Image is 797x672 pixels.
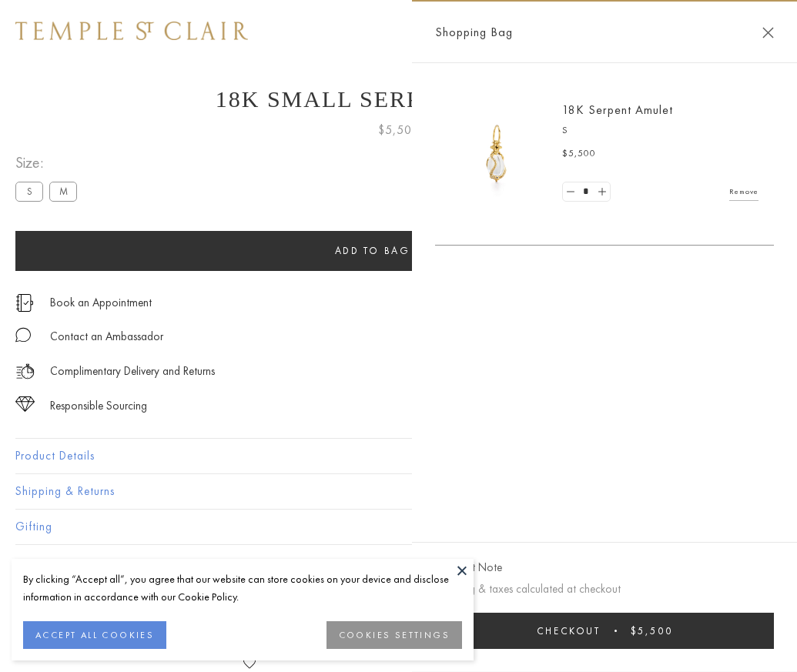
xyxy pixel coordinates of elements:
[378,120,420,140] span: $5,500
[435,613,774,649] button: Checkout $5,500
[15,362,35,381] img: icon_delivery.svg
[435,580,774,599] p: Shipping & taxes calculated at checkout
[15,182,43,201] label: S
[631,624,673,637] span: $5,500
[15,439,782,473] button: Product Details
[762,27,774,38] button: Close Shopping Bag
[562,146,596,162] span: $5,500
[23,621,166,649] button: ACCEPT ALL COOKIES
[435,22,513,42] span: Shopping Bag
[49,182,77,201] label: M
[327,621,462,649] button: COOKIES SETTINGS
[15,327,31,343] img: MessageIcon-01_2.svg
[15,396,35,412] img: icon_sourcing.svg
[335,244,410,257] span: Add to bag
[15,510,782,544] button: Gifting
[15,474,782,509] button: Shipping & Returns
[729,183,758,200] a: Remove
[537,624,601,637] span: Checkout
[563,182,578,202] a: Set quantity to 0
[15,22,248,40] img: Temple St. Clair
[15,294,34,312] img: icon_appointment.svg
[562,102,673,118] a: 18K Serpent Amulet
[15,86,782,112] h1: 18K Small Serpent Amulet
[50,294,152,311] a: Book an Appointment
[15,231,729,271] button: Add to bag
[50,362,215,381] p: Complimentary Delivery and Returns
[594,182,609,202] a: Set quantity to 2
[435,558,502,577] button: Add Gift Note
[23,570,462,606] div: By clicking “Accept all”, you agree that our website can store cookies on your device and disclos...
[50,327,163,346] div: Contact an Ambassador
[562,123,758,139] p: S
[450,108,543,200] img: P51836-E11SERPPV
[50,396,147,416] div: Responsible Sourcing
[15,150,83,176] span: Size:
